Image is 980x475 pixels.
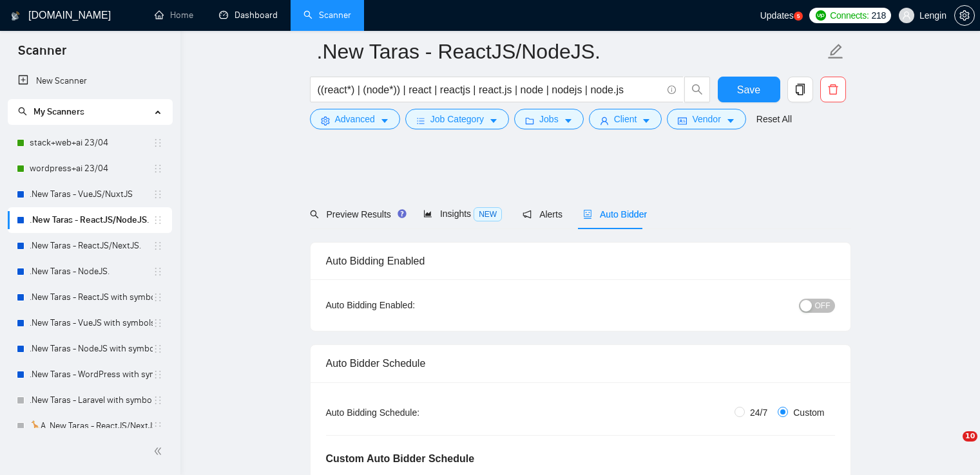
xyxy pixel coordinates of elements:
[303,10,351,21] a: searchScanner
[8,387,172,413] li: .New Taras - Laravel with symbols
[902,11,911,20] span: user
[153,445,166,458] span: double-left
[30,310,153,336] a: .New Taras - VueJS with symbols
[8,284,172,310] li: .New Taras - ReactJS with symbols
[678,116,687,126] span: idcard
[18,107,27,116] span: search
[153,318,163,328] span: holder
[326,345,835,382] div: Auto Bidder Schedule
[474,207,502,221] span: NEW
[318,82,662,98] input: Search Freelance Jobs...
[30,362,153,387] a: .New Taras - WordPress with symbols
[18,106,84,117] span: My Scanners
[153,421,163,431] span: holder
[30,387,153,413] a: .New Taras - Laravel with symbols
[514,109,584,129] button: folderJobscaret-down
[583,209,647,219] span: Auto Bidder
[153,215,163,225] span: holder
[936,431,967,462] iframe: Intercom live chat
[11,6,20,26] img: logo
[489,116,498,126] span: caret-down
[787,77,813,102] button: copy
[830,8,869,23] span: Connects:
[219,10,278,21] a: dashboardDashboard
[525,116,534,126] span: folder
[827,43,844,60] span: edit
[8,41,77,68] span: Scanner
[871,8,885,23] span: 218
[430,112,484,126] span: Job Category
[153,189,163,200] span: holder
[589,109,662,129] button: userClientcaret-down
[954,5,975,26] button: setting
[583,210,592,219] span: robot
[815,299,831,313] span: OFF
[30,336,153,362] a: .New Taras - NodeJS with symbols
[30,284,153,310] a: .New Taras - ReactJS with symbols
[794,12,803,21] a: 5
[30,156,153,182] a: wordpress+ai 23/04
[30,207,153,233] a: .New Taras - ReactJS/NodeJS.
[726,116,735,126] span: caret-down
[34,106,84,117] span: My Scanners
[539,112,559,126] span: Jobs
[668,86,676,94] span: info-circle
[30,259,153,284] a: .New Taras - NodeJS.
[423,209,432,218] span: area-chart
[310,210,319,219] span: search
[692,112,720,126] span: Vendor
[18,68,162,94] a: New Scanner
[317,35,825,68] input: Scanner name...
[30,413,153,439] a: 🦒A .New Taras - ReactJS/NextJS usual 23/04
[564,116,573,126] span: caret-down
[756,112,792,126] a: Reset All
[788,405,829,420] span: Custom
[8,413,172,439] li: 🦒A .New Taras - ReactJS/NextJS usual 23/04
[8,68,172,94] li: New Scanner
[745,405,773,420] span: 24/7
[718,77,780,102] button: Save
[684,77,710,102] button: search
[816,10,826,21] img: upwork-logo.png
[8,336,172,362] li: .New Taras - NodeJS with symbols
[820,77,846,102] button: delete
[153,292,163,303] span: holder
[155,10,193,21] a: homeHome
[153,344,163,354] span: holder
[8,156,172,182] li: wordpress+ai 23/04
[954,10,975,21] a: setting
[30,182,153,207] a: .New Taras - VueJS/NuxtJS
[153,138,163,148] span: holder
[8,130,172,156] li: stack+web+ai 23/04
[523,209,562,219] span: Alerts
[614,112,637,126] span: Client
[335,112,375,126] span: Advanced
[667,109,745,129] button: idcardVendorcaret-down
[326,298,495,312] div: Auto Bidding Enabled:
[416,116,425,126] span: bars
[30,233,153,259] a: .New Taras - ReactJS/NextJS.
[153,266,163,277] span: holder
[326,405,495,420] div: Auto Bidding Schedule:
[153,163,163,174] span: holder
[955,10,974,21] span: setting
[760,10,794,21] span: Updates
[963,431,977,442] span: 10
[685,84,709,95] span: search
[423,209,502,219] span: Insights
[326,451,475,467] h5: Custom Auto Bidder Schedule
[326,243,835,279] div: Auto Bidding Enabled
[788,84,812,95] span: copy
[8,362,172,387] li: .New Taras - WordPress with symbols
[8,233,172,259] li: .New Taras - ReactJS/NextJS.
[321,116,330,126] span: setting
[642,116,651,126] span: caret-down
[8,310,172,336] li: .New Taras - VueJS with symbols
[153,369,163,380] span: holder
[405,109,509,129] button: barsJob Categorycaret-down
[797,14,800,19] text: 5
[821,84,845,95] span: delete
[600,116,609,126] span: user
[153,241,163,251] span: holder
[380,116,389,126] span: caret-down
